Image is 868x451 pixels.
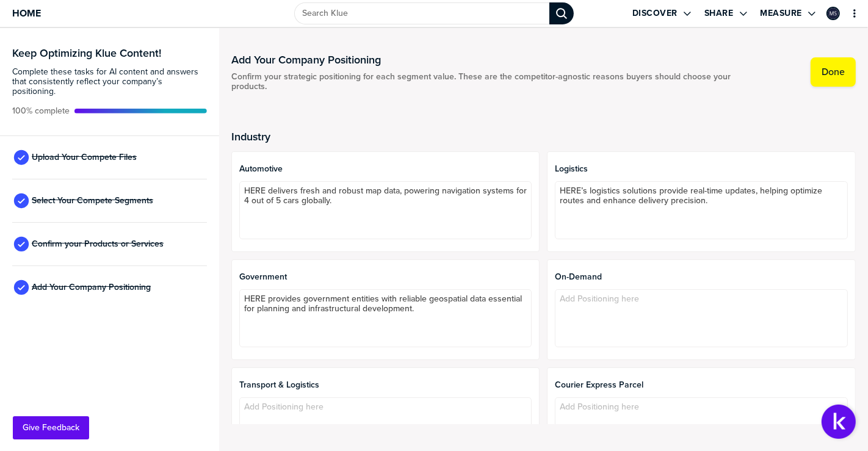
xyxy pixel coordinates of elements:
span: Automotive [239,164,532,174]
span: On-demand [555,272,848,282]
h2: Industry [231,131,856,143]
label: Measure [761,8,803,19]
button: Give Feedback [13,416,89,439]
label: Done [822,66,845,78]
label: Share [704,8,734,19]
input: Search Klue [294,2,549,24]
span: Courier Express Parcel [555,380,848,390]
textarea: HERE delivers fresh and robust map data, powering navigation systems for 4 out of 5 cars globally. [239,181,532,239]
span: Government [239,272,532,282]
span: Add Your Company Positioning [32,283,151,292]
textarea: HERE provides government entities with reliable geospatial data essential for planning and infras... [239,289,532,347]
h3: Keep Optimizing Klue Content! [12,48,207,59]
img: 5d4db0085ffa0daa00f06a3fc5abb92c-sml.png [828,8,839,19]
span: Logistics [555,164,848,174]
span: Upload Your Compete Files [32,153,137,162]
span: Confirm your Products or Services [32,239,164,249]
span: Confirm your strategic positioning for each segment value. These are the competitor-agnostic reas... [231,72,742,92]
a: Edit Profile [825,5,841,21]
span: Transport & Logistics [239,380,532,390]
textarea: HERE’s logistics solutions provide real-time updates, helping optimize routes and enhance deliver... [555,181,848,239]
h1: Add Your Company Positioning [231,52,742,67]
span: Home [12,8,41,18]
span: Select Your Compete Segments [32,196,153,206]
div: Marta Sobieraj [826,7,840,20]
button: Open Support Center [822,405,856,439]
span: Complete these tasks for AI content and answers that consistently reflect your company’s position... [12,67,207,96]
span: Active [12,106,70,116]
div: Search Klue [549,2,574,24]
label: Discover [632,8,678,19]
